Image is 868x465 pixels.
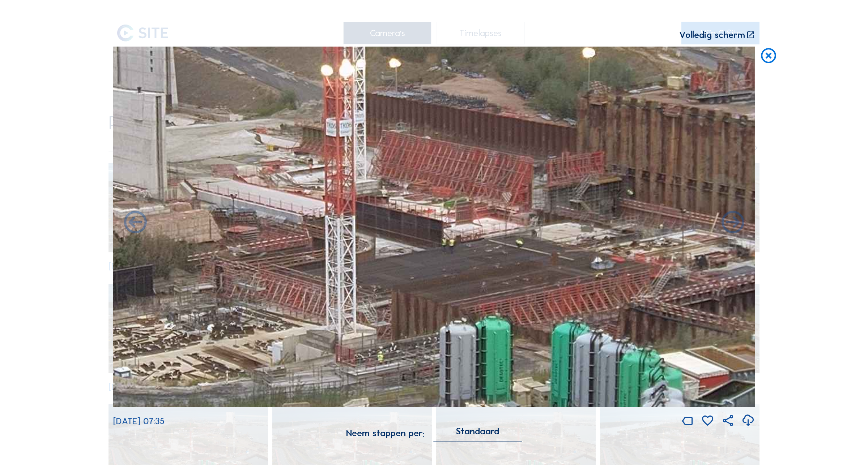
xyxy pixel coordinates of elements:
i: Back [719,209,746,236]
div: Standaard [456,428,499,435]
div: Neem stappen per: [346,429,425,438]
i: Forward [122,209,149,236]
span: [DATE] 07:35 [113,416,165,427]
div: Standaard [433,428,522,442]
img: Image [113,47,755,407]
div: Volledig scherm [679,30,745,40]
